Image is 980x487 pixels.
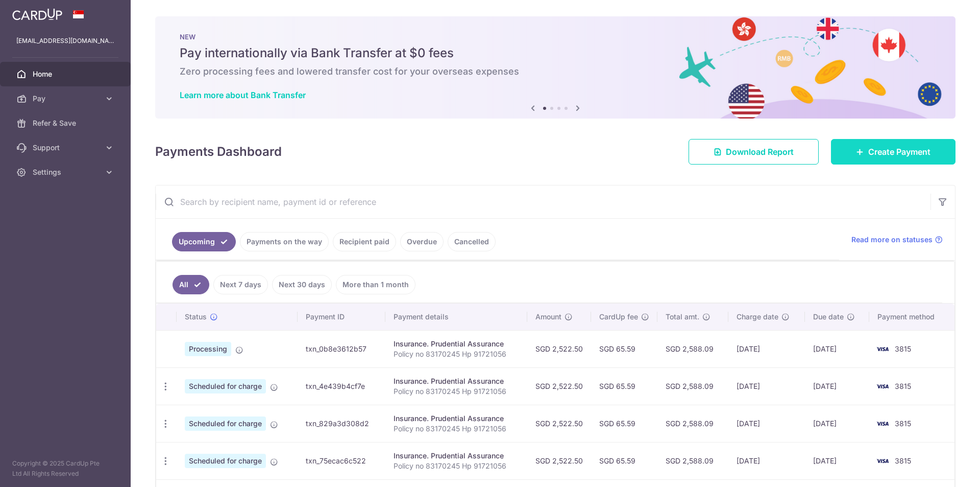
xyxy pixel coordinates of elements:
span: Due date [813,312,844,322]
p: Policy no 83170245 Hp 91721056 [394,461,520,471]
span: 3815 [895,456,911,465]
span: Scheduled for charge [185,379,266,393]
th: Payment ID [298,304,385,330]
div: Insurance. Prudential Assurance [394,339,520,349]
span: 3815 [895,382,911,390]
span: Charge date [737,312,778,322]
p: NEW [180,33,931,41]
span: 3815 [895,344,911,353]
a: All [173,275,209,294]
span: Pay [33,94,100,104]
img: Bank transfer banner [155,16,955,119]
p: Policy no 83170245 Hp 91721056 [394,386,520,397]
p: Policy no 83170245 Hp 91721056 [394,349,520,359]
td: txn_75ecac6c522 [298,442,385,479]
a: Next 30 days [272,275,332,294]
span: Amount [535,312,561,322]
td: SGD 2,588.09 [657,442,728,479]
img: Bank Card [872,455,893,467]
td: [DATE] [805,442,869,479]
span: CardUp fee [599,312,638,322]
a: Payments on the way [240,232,329,251]
td: txn_4e439b4cf7e [298,367,385,405]
span: Refer & Save [33,118,100,128]
a: Learn more about Bank Transfer [180,90,306,100]
td: SGD 2,522.50 [527,367,591,405]
a: Next 7 days [213,275,268,294]
a: Read more on statuses [851,235,943,245]
td: SGD 2,588.09 [657,405,728,442]
td: [DATE] [805,405,869,442]
td: txn_0b8e3612b57 [298,330,385,367]
td: SGD 65.59 [591,442,657,479]
td: SGD 2,588.09 [657,330,728,367]
th: Payment method [869,304,954,330]
a: Download Report [689,139,819,165]
td: txn_829a3d308d2 [298,405,385,442]
img: Bank Card [872,380,893,392]
div: Insurance. Prudential Assurance [394,451,520,461]
td: [DATE] [728,442,805,479]
span: Download Report [726,146,794,158]
span: 3815 [895,419,911,428]
a: Cancelled [448,232,496,251]
a: Upcoming [172,232,236,251]
td: [DATE] [805,367,869,405]
span: Settings [33,167,100,177]
h5: Pay internationally via Bank Transfer at $0 fees [180,45,931,61]
a: Recipient paid [333,232,396,251]
td: [DATE] [728,405,805,442]
p: [EMAIL_ADDRESS][DOMAIN_NAME] [16,36,114,46]
span: Status [185,312,207,322]
input: Search by recipient name, payment id or reference [156,185,930,218]
td: SGD 2,588.09 [657,367,728,405]
span: Processing [185,342,231,356]
h6: Zero processing fees and lowered transfer cost for your overseas expenses [180,65,931,78]
h4: Payments Dashboard [155,143,282,161]
td: [DATE] [728,367,805,405]
a: Overdue [400,232,444,251]
span: Total amt. [666,312,699,322]
td: SGD 65.59 [591,405,657,442]
span: Scheduled for charge [185,416,266,431]
span: Scheduled for charge [185,454,266,468]
td: [DATE] [728,330,805,367]
img: CardUp [12,8,62,20]
td: [DATE] [805,330,869,367]
p: Policy no 83170245 Hp 91721056 [394,424,520,434]
span: Home [33,69,100,79]
td: SGD 2,522.50 [527,330,591,367]
a: More than 1 month [336,275,415,294]
div: Insurance. Prudential Assurance [394,413,520,424]
td: SGD 65.59 [591,367,657,405]
div: Insurance. Prudential Assurance [394,376,520,386]
td: SGD 65.59 [591,330,657,367]
th: Payment details [385,304,528,330]
span: Create Payment [868,146,930,158]
td: SGD 2,522.50 [527,442,591,479]
span: Support [33,143,100,153]
span: Read more on statuses [851,235,933,245]
td: SGD 2,522.50 [527,405,591,442]
a: Create Payment [831,139,955,165]
img: Bank Card [872,343,893,355]
img: Bank Card [872,418,893,430]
